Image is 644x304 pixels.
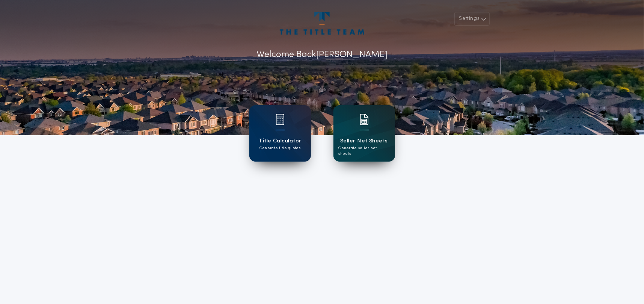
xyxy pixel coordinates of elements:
a: card iconTitle CalculatorGenerate title quotes [249,105,311,162]
button: Settings [454,12,490,26]
img: account-logo [280,12,364,35]
p: Generate seller net sheets [339,145,390,157]
h1: Seller Net Sheets [340,137,388,145]
a: card iconSeller Net SheetsGenerate seller net sheets [333,105,395,162]
h1: Title Calculator [258,137,301,145]
p: Welcome Back [PERSON_NAME] [256,48,388,62]
img: card icon [276,114,285,125]
img: card icon [360,114,369,125]
p: Generate title quotes [259,145,300,151]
